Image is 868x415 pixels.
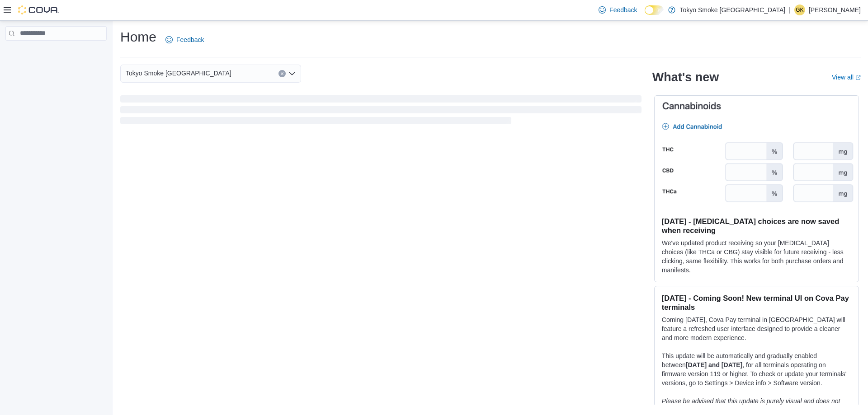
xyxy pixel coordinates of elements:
[645,5,664,15] input: Dark Mode
[278,70,286,77] button: Clear input
[18,5,59,14] img: Cova
[120,97,642,126] span: Loading
[662,397,840,414] em: Please be advised that this update is purely visual and does not impact payment functionality.
[662,294,851,312] h3: [DATE] - Coming Soon! New terminal UI on Cova Pay terminals
[794,5,805,15] div: Garrett Kuchiak
[680,5,786,15] p: Tokyo Smoke [GEOGRAPHIC_DATA]
[126,68,231,79] span: Tokyo Smoke [GEOGRAPHIC_DATA]
[662,217,851,235] h3: [DATE] - [MEDICAL_DATA] choices are now saved when receiving
[662,315,851,342] p: Coming [DATE], Cova Pay terminal in [GEOGRAPHIC_DATA] will feature a refreshed user interface des...
[855,75,861,80] svg: External link
[809,5,861,15] p: [PERSON_NAME]
[662,351,851,387] p: This update will be automatically and gradually enabled between , for all terminals operating on ...
[120,28,156,46] h1: Home
[595,1,641,19] a: Feedback
[5,42,107,64] nav: Complex example
[686,361,742,368] strong: [DATE] and [DATE]
[162,31,208,49] a: Feedback
[832,74,861,81] a: View allExternal link
[176,35,204,44] span: Feedback
[288,70,296,77] button: Open list of options
[609,5,637,14] span: Feedback
[652,70,719,84] h2: What's new
[662,238,851,275] p: We've updated product receiving so your [MEDICAL_DATA] choices (like THCa or CBG) stay visible fo...
[789,5,791,15] p: |
[796,5,803,15] span: GK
